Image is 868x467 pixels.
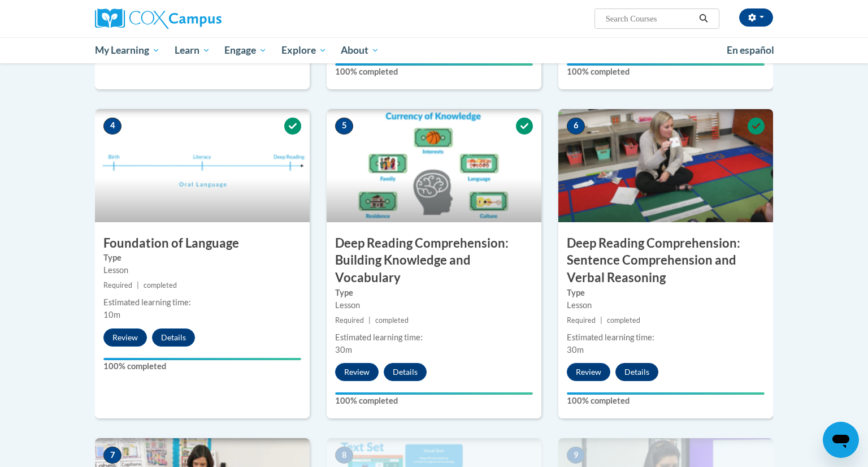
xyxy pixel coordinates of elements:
h3: Deep Reading Comprehension: Building Knowledge and Vocabulary [327,235,541,287]
a: About [334,37,387,63]
div: Estimated learning time: [103,296,301,309]
label: 100% completed [335,395,533,407]
h3: Foundation of Language [95,235,310,252]
span: 8 [335,447,353,464]
span: Learn [175,44,210,57]
span: 5 [335,118,353,135]
button: Details [152,328,195,347]
a: My Learning [88,37,167,63]
button: Review [567,363,610,381]
h3: Deep Reading Comprehension: Sentence Comprehension and Verbal Reasoning [558,235,773,287]
span: completed [375,316,409,325]
div: Main menu [78,37,790,63]
span: | [137,281,139,289]
img: Course Image [95,109,310,222]
div: Your progress [335,63,533,66]
a: Cox Campus [95,8,310,29]
label: 100% completed [567,395,765,407]
a: Explore [274,37,334,63]
iframe: Button to launch messaging window [823,422,859,458]
img: Course Image [327,109,541,222]
label: Type [567,287,765,299]
button: Account Settings [739,8,773,27]
span: 30m [335,345,352,354]
span: 7 [103,447,121,464]
span: completed [144,281,177,289]
span: My Learning [95,44,160,57]
span: Required [103,281,132,289]
label: 100% completed [567,66,765,78]
button: Search [695,12,712,25]
label: 100% completed [335,66,533,78]
img: Cox Campus [95,8,222,29]
div: Your progress [567,392,765,395]
span: Required [335,316,364,325]
span: 6 [567,118,585,135]
div: Lesson [103,264,301,276]
img: Course Image [558,109,773,222]
label: Type [103,252,301,264]
span: completed [607,316,640,325]
span: 10m [103,310,120,319]
div: Lesson [335,299,533,312]
span: Required [567,316,596,325]
span: Engage [224,44,267,57]
button: Details [615,363,658,381]
span: 4 [103,118,121,135]
span: Explore [281,44,327,57]
span: About [341,44,379,57]
div: Lesson [567,299,765,312]
span: 30m [567,345,584,354]
span: | [368,316,371,325]
div: Your progress [335,392,533,395]
div: Your progress [103,358,301,360]
label: 100% completed [103,360,301,373]
div: Estimated learning time: [567,331,765,344]
div: Your progress [567,63,765,66]
input: Search Courses [605,12,695,25]
span: 9 [567,447,585,464]
a: Learn [167,37,218,63]
button: Review [335,363,379,381]
a: En español [719,38,782,62]
button: Review [103,328,147,347]
div: Estimated learning time: [335,331,533,344]
label: Type [335,287,533,299]
span: | [600,316,602,325]
a: Engage [217,37,274,63]
button: Details [384,363,427,381]
span: En español [727,44,774,56]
